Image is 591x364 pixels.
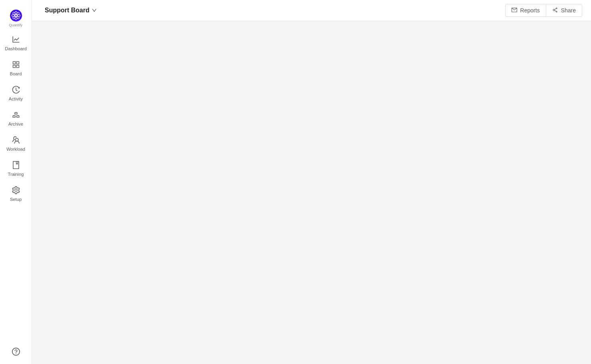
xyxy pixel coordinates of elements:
[10,66,22,82] span: Board
[9,91,23,107] span: Activity
[12,61,20,69] i: icon: appstore
[12,61,20,77] a: Board
[12,136,20,152] a: Workload
[12,136,20,144] i: icon: team
[12,348,20,356] a: icon: question-circle
[9,23,23,27] span: Quantify
[12,111,20,127] a: Archive
[8,116,23,132] span: Archive
[546,4,582,17] button: icon: share-altShare
[505,4,546,17] button: icon: mailReports
[12,35,20,43] i: icon: line-chart
[5,41,27,57] span: Dashboard
[10,191,22,207] span: Setup
[10,10,22,22] img: Quantify
[12,161,20,177] a: Training
[6,141,25,157] span: Workload
[12,111,20,119] i: icon: gold
[92,8,97,13] i: icon: down
[45,4,89,17] span: Support Board
[12,161,20,169] i: icon: book
[12,86,20,94] i: icon: history
[12,36,20,52] a: Dashboard
[12,86,20,102] a: Activity
[8,166,24,182] span: Training
[12,186,20,194] i: icon: setting
[12,187,20,203] a: Setup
